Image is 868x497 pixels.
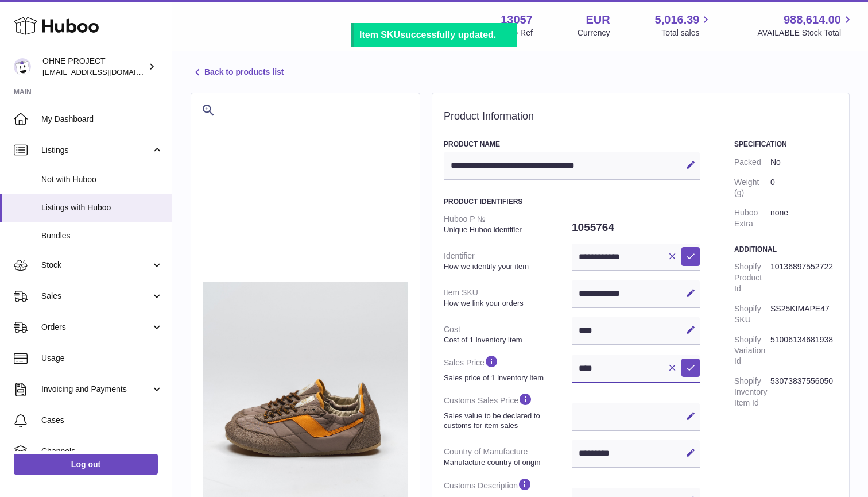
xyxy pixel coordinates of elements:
h2: Product Information [444,110,838,123]
dd: SS25KIMAPE47 [770,299,838,330]
span: 5,016.39 [655,12,700,28]
h3: Product Name [444,140,700,149]
span: AVAILABLE Stock Total [757,28,854,38]
span: 988,614.00 [784,12,841,28]
dt: Huboo Extra [734,203,770,234]
dt: Packed [734,152,770,172]
span: Stock [41,260,151,271]
span: Channels [41,446,163,457]
span: Usage [41,353,163,364]
div: successfully updated. [359,29,511,41]
dd: none [770,203,838,234]
dt: Identifier [444,246,572,276]
span: Orders [41,322,151,333]
strong: How we identify your item [444,261,569,272]
a: 5,016.39 Total sales [655,12,713,38]
strong: Unique Huboo identifier [444,225,569,235]
dt: Country of Manufacture [444,442,572,472]
span: Cases [41,415,163,426]
strong: Sales price of 1 inventory item [444,373,569,383]
dt: Shopify Variation Id [734,330,770,372]
span: Not with Huboo [41,174,163,185]
dd: 1055764 [572,215,700,240]
dd: 51006134681938 [770,330,838,372]
span: [EMAIL_ADDRESS][DOMAIN_NAME] [42,67,169,76]
dt: Shopify SKU [734,299,770,330]
h3: Specification [734,140,838,149]
strong: Sales value to be declared to customs for item sales [444,411,569,431]
span: Listings with Huboo [41,202,163,213]
dt: Item SKU [444,283,572,313]
div: OHNE PROJECT [42,56,146,78]
span: Listings [41,145,151,156]
dt: Shopify Product Id [734,257,770,299]
img: support@ohneproject.com [14,58,31,75]
dt: Customs Sales Price [444,387,572,435]
dt: Weight (g) [734,172,770,203]
dt: Huboo P № [444,209,572,239]
h3: Product Identifiers [444,197,700,206]
div: Huboo Ref [494,28,533,38]
div: Currency [578,28,610,38]
dd: 0 [770,172,838,203]
span: Total sales [661,28,712,38]
strong: Cost of 1 inventory item [444,335,569,345]
dd: 10136897552722 [770,257,838,299]
strong: Manufacture country of origin [444,457,569,468]
h3: Additional [734,245,838,254]
strong: EUR [586,12,610,28]
dt: Shopify Inventory Item Id [734,371,770,413]
dd: 53073837556050 [770,371,838,413]
a: Back to products list [191,66,284,79]
dd: No [770,152,838,172]
b: Item SKU [359,30,400,40]
a: 988,614.00 AVAILABLE Stock Total [757,12,854,38]
span: Invoicing and Payments [41,384,151,395]
span: Sales [41,291,151,302]
a: Log out [14,454,158,475]
span: My Dashboard [41,114,163,125]
span: Bundles [41,230,163,241]
dt: Sales Price [444,349,572,387]
strong: How we link your orders [444,298,569,309]
dt: Cost [444,319,572,349]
